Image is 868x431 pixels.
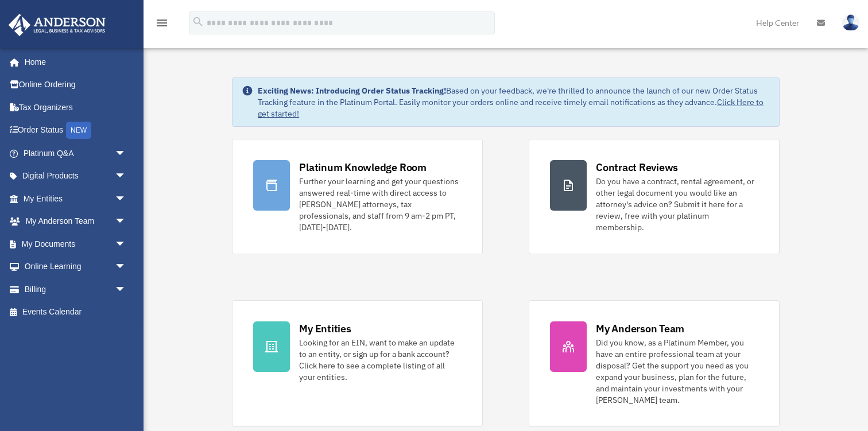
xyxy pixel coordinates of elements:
div: My Anderson Team [596,321,684,336]
div: Based on your feedback, we're thrilled to announce the launch of our new Order Status Tracking fe... [258,85,770,119]
a: Billingarrow_drop_down [8,278,144,301]
a: Home [8,51,138,73]
span: arrow_drop_down [115,165,138,188]
a: Contract Reviews Do you have a contract, rental agreement, or other legal document you would like... [529,139,780,254]
div: My Entities [299,321,351,336]
a: My Anderson Team Did you know, as a Platinum Member, you have an entire professional team at your... [529,300,780,427]
a: menu [155,20,169,30]
strong: Exciting News: Introducing Order Status Tracking! [258,86,446,96]
a: Click Here to get started! [258,97,764,119]
a: Online Learningarrow_drop_down [8,255,144,278]
div: Looking for an EIN, want to make an update to an entity, or sign up for a bank account? Click her... [299,337,462,383]
span: arrow_drop_down [115,232,138,256]
div: Did you know, as a Platinum Member, you have an entire professional team at your disposal? Get th... [596,337,758,406]
a: Digital Productsarrow_drop_down [8,165,144,188]
a: My Entitiesarrow_drop_down [8,187,144,210]
a: Order StatusNEW [8,119,144,142]
a: My Entities Looking for an EIN, want to make an update to an entity, or sign up for a bank accoun... [232,300,483,427]
span: arrow_drop_down [115,142,138,165]
span: arrow_drop_down [115,278,138,301]
i: search [192,15,204,28]
a: My Documentsarrow_drop_down [8,232,144,255]
span: arrow_drop_down [115,210,138,234]
a: Tax Organizers [8,96,144,119]
div: Do you have a contract, rental agreement, or other legal document you would like an attorney's ad... [596,176,758,233]
img: Anderson Advisors Platinum Portal [5,14,109,36]
div: NEW [66,122,91,139]
a: Events Calendar [8,301,144,324]
a: My Anderson Teamarrow_drop_down [8,210,144,233]
div: Platinum Knowledge Room [299,160,427,174]
div: Further your learning and get your questions answered real-time with direct access to [PERSON_NAM... [299,176,462,233]
a: Online Ordering [8,73,144,96]
i: menu [155,16,169,30]
a: Platinum Knowledge Room Further your learning and get your questions answered real-time with dire... [232,139,483,254]
span: arrow_drop_down [115,187,138,211]
img: User Pic [842,14,859,31]
a: Platinum Q&Aarrow_drop_down [8,142,144,165]
span: arrow_drop_down [115,255,138,279]
div: Contract Reviews [596,160,678,174]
